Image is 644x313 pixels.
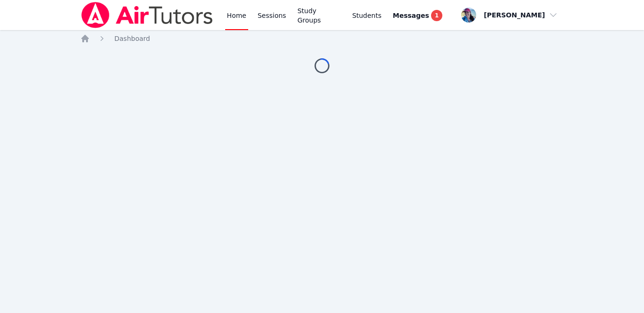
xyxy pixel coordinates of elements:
[114,34,150,43] a: Dashboard
[80,2,213,28] img: Air Tutors
[431,10,442,21] span: 1
[393,11,429,20] span: Messages
[80,34,564,43] nav: Breadcrumb
[114,35,150,42] span: Dashboard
